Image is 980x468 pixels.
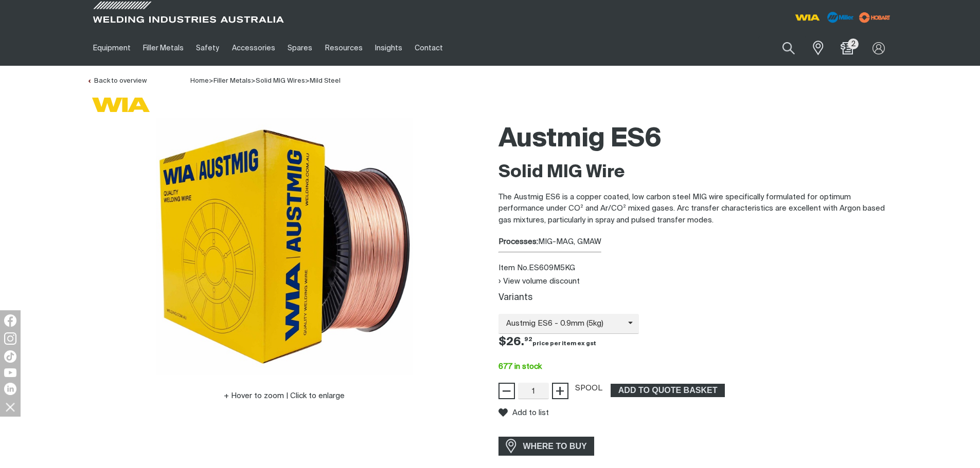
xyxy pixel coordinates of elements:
button: Search products [771,36,806,60]
a: Filler Metals [137,30,190,66]
span: Add to list [512,408,549,417]
span: > [251,78,256,84]
img: miller [856,10,894,25]
h1: Austmig ES6 [498,123,894,156]
a: Contact [408,30,449,66]
a: Home [190,77,209,84]
button: Add Austmig ES6 0.9mm Mild Steel 5KG Spool to the shopping cart [611,384,725,397]
a: Mild Steel [310,78,341,84]
p: The Austmig ES6 is a copper coated, low carbon steel MIG wire specifically formulated for optimum... [498,192,894,227]
button: Hover to zoom | Click to enlarge [218,390,351,402]
div: MIG-MAG, GMAW [498,236,894,248]
span: Home [190,78,209,84]
span: > [209,78,213,84]
a: Accessories [226,30,281,66]
button: View volume discount [498,277,580,286]
img: TikTok [4,350,16,363]
a: Spares [281,30,318,66]
nav: Main [87,30,692,66]
img: Facebook [4,314,16,327]
a: Filler Metals [213,78,251,84]
img: hide socials [2,398,19,416]
img: Instagram [4,332,16,345]
img: YouTube [4,368,16,377]
span: 677 in stock [498,363,542,370]
a: Equipment [87,30,137,66]
input: Product name or item number... [758,36,806,60]
a: Back to overview [87,78,147,84]
a: Resources [318,30,368,66]
h2: Solid MIG Wire [498,161,894,184]
sup: 92 [524,336,532,342]
a: Solid MIG Wires [256,78,305,84]
img: Austmig ES6 [156,118,413,375]
span: > [305,78,310,84]
strong: Processes: [498,238,538,246]
span: $26. [498,336,596,348]
div: Item No. ES609M5KG [498,263,894,274]
a: WHERE TO BUY [498,437,595,456]
img: LinkedIn [4,383,16,395]
a: Insights [369,30,408,66]
a: Safety [190,30,225,66]
span: + [555,382,565,400]
div: Price [490,334,902,351]
label: Variants [498,293,532,302]
span: WHERE TO BUY [516,438,594,455]
span: Austmig ES6 - 0.9mm (5kg) [498,318,628,330]
div: SPOOL [575,383,602,395]
span: − [502,382,511,400]
button: Add to list [498,408,549,417]
span: ADD TO QUOTE BASKET [612,384,724,397]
